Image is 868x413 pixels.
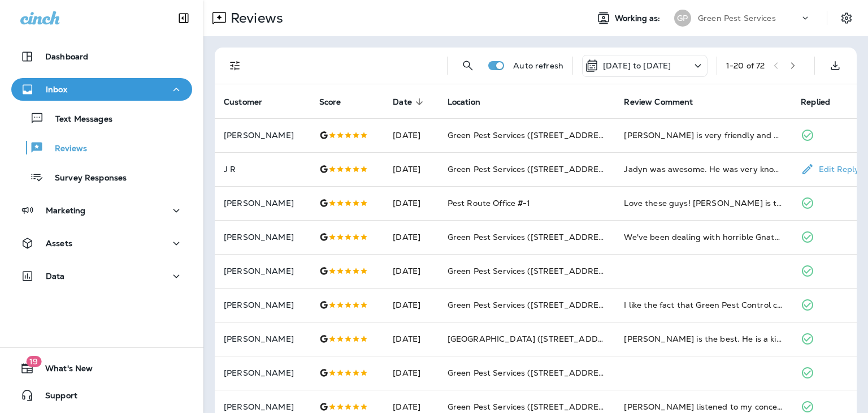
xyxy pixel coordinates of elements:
[11,357,192,380] button: 19What's New
[11,78,192,101] button: Inbox
[44,144,87,154] p: Reviews
[726,61,765,70] div: 1 - 20 of 72
[698,14,776,23] p: Green Pest Services
[448,97,495,107] span: Location
[224,97,262,107] span: Customer
[319,97,356,107] span: Score
[603,61,671,70] p: [DATE] to [DATE]
[224,233,301,242] p: [PERSON_NAME]
[224,266,301,276] p: [PERSON_NAME]
[11,232,192,255] button: Assets
[224,199,301,208] p: [PERSON_NAME]
[801,97,830,107] span: Replied
[11,384,192,407] button: Support
[224,54,246,77] button: Filters
[448,97,480,107] span: Location
[393,97,427,107] span: Date
[224,131,301,140] p: [PERSON_NAME]
[448,300,685,310] span: Green Pest Services ([STREET_ADDRESS][PERSON_NAME])
[674,10,691,27] div: GP
[448,164,615,174] span: Green Pest Services ([STREET_ADDRESS])
[615,14,663,23] span: Working as:
[11,45,192,68] button: Dashboard
[448,198,531,208] span: Pest Route Office #-1
[836,8,857,28] button: Settings
[226,10,283,27] p: Reviews
[624,130,783,141] div: Eric is very friendly and professional. I trust him 100% to do a quality job.
[224,368,301,377] p: [PERSON_NAME]
[11,199,192,222] button: Marketing
[624,97,693,107] span: Review Comment
[624,97,708,107] span: Review Comment
[224,402,301,411] p: [PERSON_NAME]
[448,402,662,412] span: Green Pest Services ([STREET_ADDRESS][US_STATE])
[224,165,301,174] p: J R
[11,165,192,189] button: Survey Responses
[26,356,41,367] span: 19
[46,85,67,94] p: Inbox
[224,334,301,343] p: [PERSON_NAME]
[34,364,93,377] span: What's New
[11,136,192,160] button: Reviews
[513,61,563,70] p: Auto refresh
[384,118,438,152] td: [DATE]
[824,54,847,77] button: Export as CSV
[393,97,412,107] span: Date
[44,114,112,125] p: Text Messages
[45,52,88,61] p: Dashboard
[448,232,615,242] span: Green Pest Services ([STREET_ADDRESS])
[448,368,662,378] span: Green Pest Services ([STREET_ADDRESS][US_STATE])
[448,334,625,344] span: [GEOGRAPHIC_DATA] ([STREET_ADDRESS])
[384,322,438,356] td: [DATE]
[46,272,65,281] p: Data
[624,164,783,175] div: Jadyn was awesome. He was very knowledgeable and handled everything with professionalism. I would...
[168,7,199,29] button: Collapse Sidebar
[46,239,72,248] p: Assets
[11,106,192,130] button: Text Messages
[44,173,127,184] p: Survey Responses
[624,231,783,243] div: We've been dealing with horrible Gnats and Jason was amazing! Very thorough, attentive, and offer...
[448,130,615,140] span: Green Pest Services ([STREET_ADDRESS])
[624,333,783,345] div: Emmanuel is the best. He is a kind soul and is always smiling. He does a thorough job.
[624,197,783,209] div: Love these guys! Emmanuel is the best. Great customer service
[384,254,438,288] td: [DATE]
[34,391,77,405] span: Support
[384,220,438,254] td: [DATE]
[11,265,192,287] button: Data
[46,206,85,215] p: Marketing
[457,54,479,77] button: Search Reviews
[814,165,859,174] p: Edit Reply
[384,186,438,220] td: [DATE]
[801,97,845,107] span: Replied
[384,152,438,186] td: [DATE]
[624,401,783,412] div: Cody listened to my concerns and addressed them.
[448,266,615,276] span: Green Pest Services ([STREET_ADDRESS])
[319,97,341,107] span: Score
[224,300,301,309] p: [PERSON_NAME]
[624,299,783,311] div: I like the fact that Green Pest Control communicates when they’re coming for my quarterly service...
[224,97,277,107] span: Customer
[384,356,438,390] td: [DATE]
[384,288,438,322] td: [DATE]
